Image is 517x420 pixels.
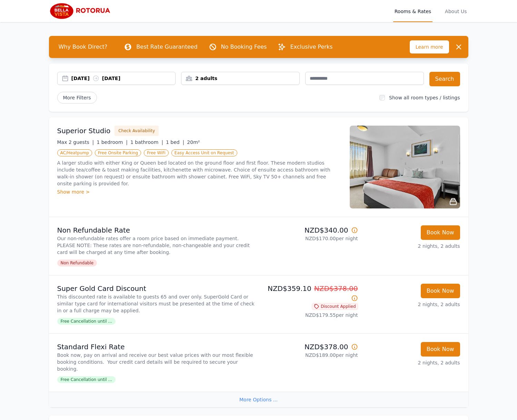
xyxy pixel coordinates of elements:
[410,40,449,53] span: Learn more
[57,126,111,136] h3: Superior Studio
[57,149,92,156] span: AC/Heatpump
[57,139,94,145] span: Max 2 guests |
[312,303,358,310] span: Discount Applied
[364,243,460,250] p: 2 nights, 2 adults
[261,312,358,319] p: NZD$179.55 per night
[97,139,128,145] span: 1 bedroom |
[171,149,237,156] span: Easy Access Unit on Request
[187,139,200,145] span: 20m²
[261,352,358,359] p: NZD$189.00 per night
[57,284,256,293] p: Super Gold Card Discount
[389,95,460,100] label: Show all room types / listings
[57,352,256,372] p: Book now, pay on arrival and receive our best value prices with our most flexible booking conditi...
[290,43,332,51] p: Exclusive Perks
[57,159,341,187] p: A larger studio with either King or Queen bed located on the ground floor and first floor. These ...
[181,75,299,82] div: 2 adults
[49,392,468,407] div: More Options ...
[421,284,460,298] button: Book Now
[57,318,116,325] span: Free Cancellation until ...
[71,75,176,82] div: [DATE] [DATE]
[53,40,113,54] span: Why Book Direct?
[95,149,141,156] span: Free Onsite Parking
[261,342,358,352] p: NZD$378.00
[57,376,116,383] span: Free Cancellation until ...
[130,139,163,145] span: 1 bathroom |
[421,342,460,356] button: Book Now
[364,301,460,308] p: 2 nights, 2 adults
[261,225,358,235] p: NZD$340.00
[144,149,169,156] span: Free WiFi
[57,342,256,352] p: Standard Flexi Rate
[261,284,358,303] p: NZD$359.10
[221,43,267,51] p: No Booking Fees
[57,235,256,256] p: Our non-refundable rates offer a room price based on immediate payment. PLEASE NOTE: These rates ...
[57,293,256,314] p: This discounted rate is available to guests 65 and over only. SuperGold Card or similar type card...
[314,284,358,293] span: NZD$378.00
[57,260,97,266] span: Non Refundable
[429,72,460,86] button: Search
[115,126,159,136] button: Check Availability
[166,139,184,145] span: 1 bed |
[364,359,460,366] p: 2 nights, 2 adults
[57,92,97,104] span: More Filters
[57,188,341,195] div: Show more >
[136,43,197,51] p: Best Rate Guaranteed
[57,225,256,235] p: Non Refundable Rate
[49,3,115,19] img: Bella Vista Rotorua
[261,235,358,242] p: NZD$170.00 per night
[421,225,460,240] button: Book Now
